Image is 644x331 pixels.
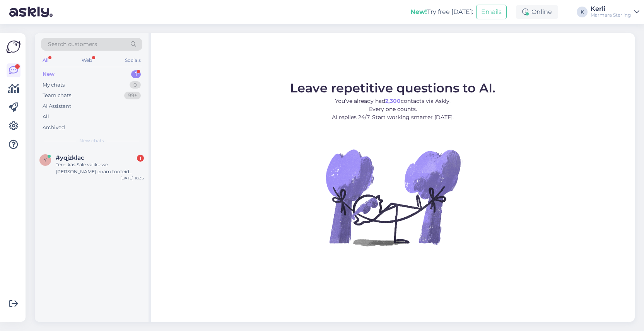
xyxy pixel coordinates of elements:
[44,157,47,163] span: y
[123,55,142,65] div: Socials
[130,81,141,89] div: 0
[6,39,21,54] img: Askly Logo
[591,12,631,18] div: Marmara Sterling
[131,70,141,78] div: 1
[137,155,144,162] div: 1
[516,5,558,19] div: Online
[476,5,507,19] button: Emails
[591,6,631,12] div: Kerli
[577,7,588,17] div: K
[410,7,473,17] div: Try free [DATE]:
[43,92,71,99] div: Team chats
[80,55,94,65] div: Web
[43,102,71,110] div: AI Assistant
[323,128,463,267] img: No Chat active
[79,137,104,144] span: New chats
[385,97,401,104] b: 2,300
[56,161,144,175] div: Tere, kas Sale valikusse [PERSON_NAME] enam tooteid juurde?
[290,97,495,121] p: You’ve already had contacts via Askly. Every one counts. AI replies 24/7. Start working smarter [...
[43,113,49,121] div: All
[48,40,97,48] span: Search customers
[290,80,495,96] span: Leave repetitive questions to AI.
[43,124,65,131] div: Archived
[43,81,65,89] div: My chats
[124,92,141,99] div: 99+
[410,8,427,15] b: New!
[56,154,84,161] span: #yqjzklac
[591,6,639,18] a: KerliMarmara Sterling
[41,55,50,65] div: All
[43,70,55,78] div: New
[120,175,144,181] div: [DATE] 16:35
